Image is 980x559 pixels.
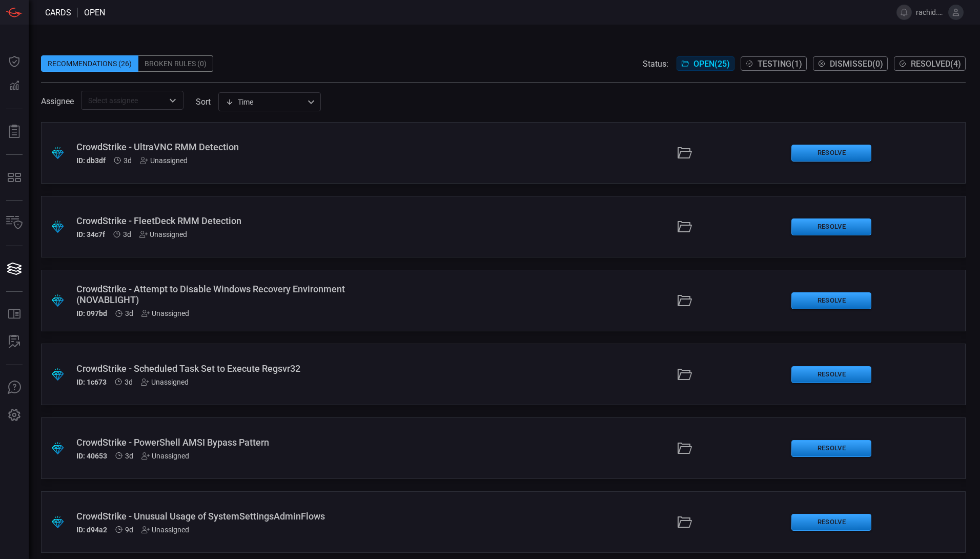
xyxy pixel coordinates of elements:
[76,142,400,152] div: CrowdStrike - UltraVNC RMM Detection
[76,511,400,522] div: CrowdStrike - Unusual Usage of SystemSettingsAdminFlows
[2,49,27,74] button: Dashboard
[76,452,107,460] h5: ID: 40653
[76,230,105,238] h5: ID: 34c7f
[84,94,164,107] input: Select assignee
[125,378,133,386] span: Aug 26, 2025 3:43 AM
[76,363,400,374] div: CrowdStrike - Scheduled Task Set to Execute Regsvr32
[76,437,400,448] div: CrowdStrike - PowerShell AMSI Bypass Pattern
[2,302,27,327] button: Rule Catalog
[911,59,961,69] span: Resolved ( 4 )
[76,378,107,386] h5: ID: 1c673
[140,156,188,165] div: Unassigned
[791,514,871,531] button: Resolve
[45,8,71,17] span: Cards
[141,452,189,460] div: Unassigned
[2,256,27,281] button: Cards
[693,59,730,69] span: Open ( 25 )
[124,156,132,165] span: Aug 26, 2025 3:44 AM
[791,292,871,309] button: Resolve
[125,526,133,534] span: Aug 19, 2025 5:24 AM
[894,56,966,71] button: Resolved(4)
[125,309,133,317] span: Aug 26, 2025 3:43 AM
[758,59,802,69] span: Testing ( 1 )
[2,330,27,354] button: ALERT ANALYSIS
[643,59,668,69] span: Status:
[141,309,189,317] div: Unassigned
[139,230,187,238] div: Unassigned
[76,526,107,534] h5: ID: d94a2
[2,375,27,400] button: Ask Us A Question
[41,55,138,72] div: Recommendations (26)
[2,165,27,190] button: MITRE - Detection Posture
[791,145,871,162] button: Resolve
[76,215,400,226] div: CrowdStrike - FleetDeck RMM Detection
[41,96,74,106] span: Assignee
[76,284,400,305] div: CrowdStrike - Attempt to Disable Windows Recovery Environment (NOVABLIGHT)
[196,97,211,107] label: sort
[123,230,131,238] span: Aug 26, 2025 3:44 AM
[791,440,871,457] button: Resolve
[741,56,807,71] button: Testing(1)
[76,309,107,317] h5: ID: 097bd
[2,211,27,235] button: Inventory
[141,526,189,534] div: Unassigned
[76,156,106,165] h5: ID: db3df
[125,452,133,460] span: Aug 26, 2025 3:43 AM
[791,366,871,383] button: Resolve
[84,8,105,17] span: open
[2,119,27,144] button: Reports
[916,8,944,16] span: rachid.gottih
[830,59,883,69] span: Dismissed ( 0 )
[2,74,27,98] button: Detections
[141,378,189,386] div: Unassigned
[813,56,888,71] button: Dismissed(0)
[677,56,734,71] button: Open(25)
[791,218,871,235] button: Resolve
[226,97,304,107] div: Time
[138,55,213,72] div: Broken Rules (0)
[2,403,27,428] button: Preferences
[166,93,180,108] button: Open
